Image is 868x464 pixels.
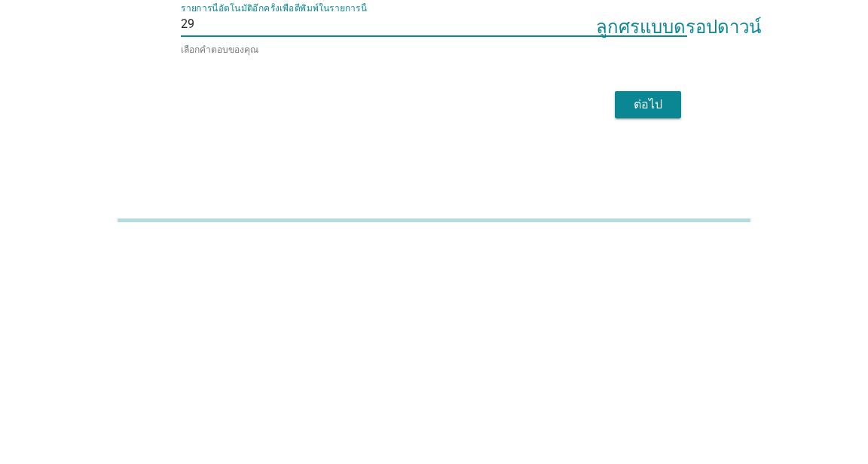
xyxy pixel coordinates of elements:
font: ลูกศรแบบดรอปดาวน์ [596,240,761,258]
input: รายการนี้อัตโนมัติอีกครั้งเพื่อตีพิมพ์ในรายการนี้ [194,237,666,261]
font: ภาษาไทย [574,133,625,148]
font: ลูกศรแบบดรอปดาวน์ [596,132,761,150]
font: เลือกคำตอบของคุณ [181,270,258,280]
button: ต่อไป [615,316,681,343]
font: 29 [181,242,194,256]
font: คุณอายุเท่าไร? [181,186,295,207]
font: ต่อไป [634,322,662,337]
